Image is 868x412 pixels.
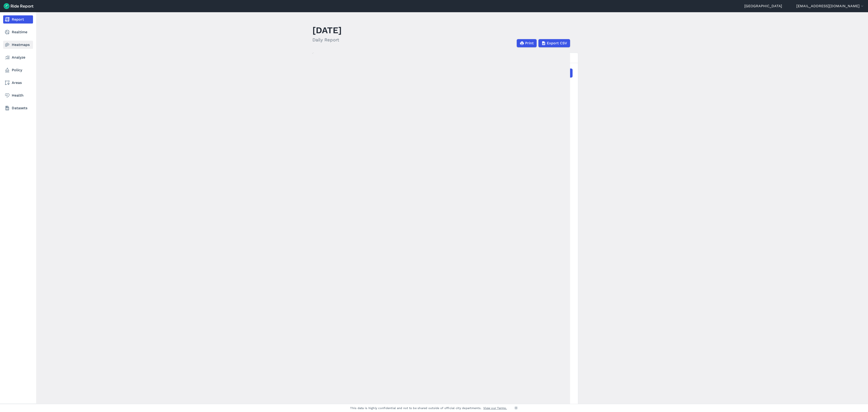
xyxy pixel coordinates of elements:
[3,79,33,87] a: Areas
[3,41,33,49] a: Heatmaps
[547,40,567,46] span: Export CSV
[312,24,342,36] h1: [DATE]
[483,406,507,410] a: View our Terms.
[3,28,33,36] a: Realtime
[525,40,534,46] span: Print
[3,91,33,99] a: Health
[744,3,782,9] a: [GEOGRAPHIC_DATA]
[3,15,33,24] a: Report
[538,39,570,47] button: Export CSV
[796,3,864,9] button: [EMAIL_ADDRESS][DOMAIN_NAME]
[3,66,33,74] a: Policy
[3,104,33,112] a: Datasets
[3,53,33,62] a: Analyze
[312,36,342,43] h2: Daily Report
[517,39,537,47] button: Print
[4,3,33,9] img: Ride Report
